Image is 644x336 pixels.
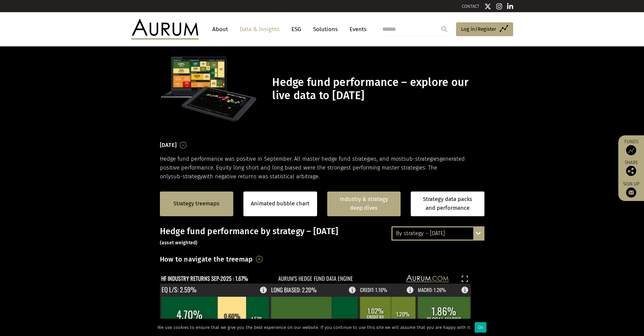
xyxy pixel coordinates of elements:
[411,192,484,216] a: Strategy data packs and performance
[310,23,341,36] a: Solutions
[171,173,202,180] span: sub-strategy
[437,22,451,36] input: Submit
[209,23,231,36] a: About
[251,199,309,208] a: Animated bubble chart
[160,140,177,150] h3: [DATE]
[173,199,219,208] a: Strategy treemaps
[475,322,486,333] div: Ok
[461,25,496,33] span: Log in/Register
[346,23,366,36] a: Events
[160,253,253,265] h3: How to navigate the treemap
[626,145,636,155] img: Access Funds
[507,3,513,10] img: Linkedin icon
[236,23,283,36] a: Data & Insights
[622,139,641,155] a: Funds
[626,166,636,176] img: Share this post
[272,76,482,102] h1: Hedge fund performance – explore our live data to [DATE]
[160,226,484,247] h3: Hedge fund performance by strategy – [DATE]
[403,156,439,162] span: sub-strategies
[496,3,502,10] img: Instagram icon
[622,160,641,176] div: Share
[462,4,479,9] a: CONTACT
[622,181,641,198] a: Sign up
[392,227,483,240] div: By strategy – [DATE]
[626,187,636,198] img: Sign up to our newsletter
[160,155,484,181] p: Hedge fund performance was positive in September. All master hedge fund strategies, and most gene...
[131,19,199,39] img: Aurum
[456,22,513,37] a: Log in/Register
[484,3,491,10] img: Twitter icon
[327,192,401,216] a: Industry & strategy deep dives
[288,23,305,36] a: ESG
[160,240,198,246] small: (asset weighted)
